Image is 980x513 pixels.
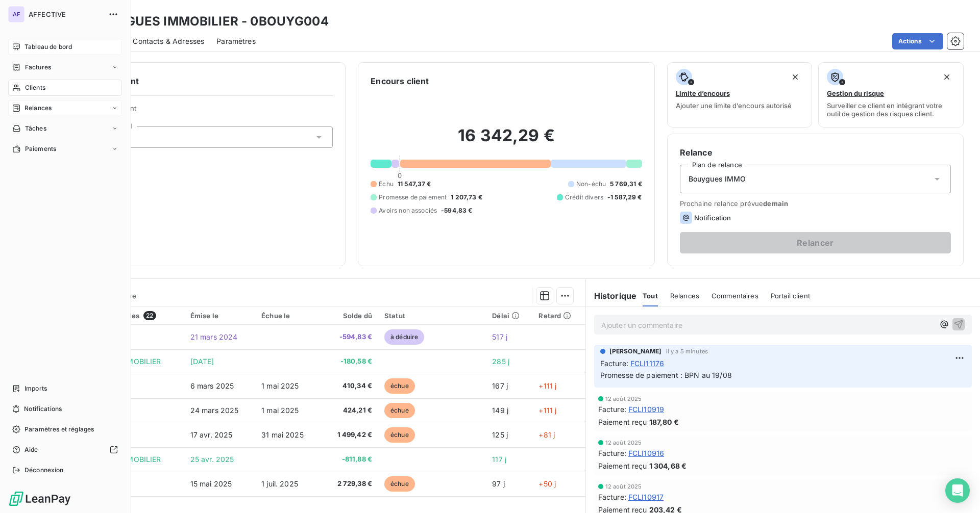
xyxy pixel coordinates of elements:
[945,478,970,503] div: Open Intercom Messenger
[190,455,234,464] span: 25 avr. 2025
[25,83,45,92] span: Clients
[24,42,72,52] span: Tableau de bord
[680,199,951,208] span: Prochaine relance prévue
[605,483,642,490] span: 12 août 2025
[384,312,480,320] div: Statut
[190,381,234,390] span: 6 mars 2025
[384,329,424,345] span: à déduire
[261,479,298,488] span: 1 juil. 2025
[371,125,642,156] h2: 16 342,29 €
[600,371,732,379] span: Promesse de paiement : BPN au 19/08
[492,479,505,488] span: 97 j
[628,492,664,502] span: FCLI10917
[190,312,249,320] div: Émise le
[398,171,402,179] span: 0
[598,460,647,471] span: Paiement reçu
[492,332,507,341] span: 517 j
[492,312,526,320] div: Délai
[492,406,508,415] span: 149 j
[609,347,662,356] span: [PERSON_NAME]
[680,146,951,159] h6: Relance
[538,312,579,320] div: Retard
[771,292,810,300] span: Portail client
[586,290,637,302] h6: Historique
[670,292,699,300] span: Relances
[24,445,38,454] span: Aide
[892,33,943,49] button: Actions
[451,193,482,202] span: 1 207,73 €
[329,381,372,391] span: 410,34 €
[649,460,687,471] span: 1 304,68 €
[24,384,47,393] span: Imports
[676,89,730,97] span: Limite d’encours
[605,440,642,446] span: 12 août 2025
[712,292,758,300] span: Commentaires
[610,179,642,189] span: 5 769,31 €
[649,417,679,427] span: 187,80 €
[329,332,372,342] span: -594,83 €
[492,430,508,439] span: 125 j
[24,425,94,434] span: Paramètres et réglages
[25,144,56,153] span: Paiements
[607,193,642,202] span: -1 587,29 €
[538,430,555,439] span: +81 j
[538,381,556,390] span: +111 j
[82,104,333,118] span: Propriétés Client
[676,101,792,110] span: Ajouter une limite d’encours autorisé
[329,479,372,489] span: 2 729,38 €
[492,381,508,390] span: 167 j
[379,206,437,215] span: Avoirs non associés
[8,141,122,157] a: Paiements
[29,10,102,18] span: AFFECTIVE
[24,404,62,414] span: Notifications
[261,312,316,320] div: Échue le
[190,332,238,341] span: 21 mars 2024
[538,406,556,415] span: +111 j
[190,357,214,366] span: [DATE]
[133,36,204,46] span: Contacts & Adresses
[605,396,642,402] span: 12 août 2025
[329,454,372,465] span: -811,88 €
[24,104,52,113] span: Relances
[8,39,122,55] a: Tableau de bord
[384,427,415,443] span: échue
[8,442,122,458] a: Aide
[8,491,71,507] img: Logo LeanPay
[261,430,304,439] span: 31 mai 2025
[628,404,664,415] span: FCLI10919
[329,356,372,367] span: -180,58 €
[379,179,394,189] span: Échu
[827,89,884,97] span: Gestion du risque
[190,406,239,415] span: 24 mars 2025
[598,492,626,502] span: Facture :
[8,380,122,397] a: Imports
[261,406,299,415] span: 1 mai 2025
[8,120,122,137] a: Tâches
[441,206,472,215] span: -594,83 €
[8,80,122,96] a: Clients
[8,100,122,116] a: Relances
[667,62,813,127] button: Limite d’encoursAjouter une limite d’encours autorisé
[8,421,122,438] a: Paramètres et réglages
[371,75,429,87] h6: Encours client
[689,174,746,184] span: Bouygues IMMO
[8,59,122,75] a: Factures
[261,381,299,390] span: 1 mai 2025
[90,12,329,31] h3: BOUYGUES IMMOBILIER - 0BOUYG004
[379,193,447,202] span: Promesse de paiement
[25,124,46,133] span: Tâches
[643,292,658,300] span: Tout
[329,312,372,320] div: Solde dû
[827,101,955,118] span: Surveiller ce client en intégrant votre outil de gestion des risques client.
[492,455,506,464] span: 117 j
[600,358,628,369] span: Facture :
[630,358,664,369] span: FCLI11176
[666,348,708,354] span: il y a 5 minutes
[598,404,626,415] span: Facture :
[8,6,24,22] div: AF
[24,466,64,475] span: Déconnexion
[598,417,647,427] span: Paiement reçu
[538,479,556,488] span: +50 j
[143,311,156,320] span: 22
[398,179,431,189] span: 11 547,37 €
